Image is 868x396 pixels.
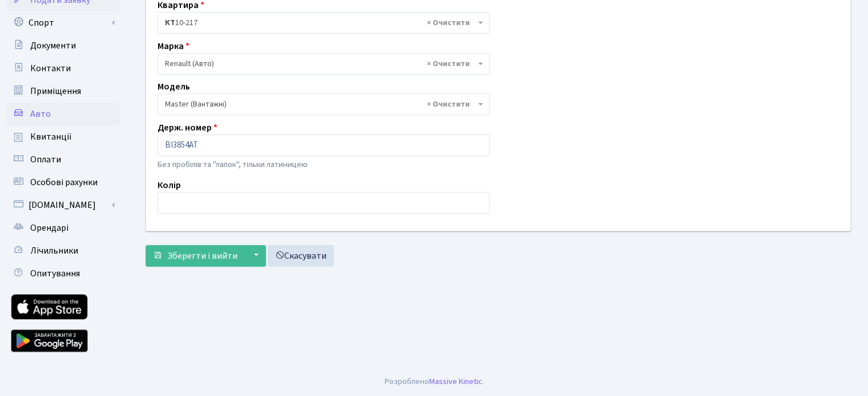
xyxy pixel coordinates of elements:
[158,93,490,115] span: Master (Вантажні)
[165,17,175,28] b: КТ
[30,153,61,166] span: Оплати
[6,148,120,171] a: Оплати
[6,80,120,103] a: Приміщення
[6,194,120,217] a: [DOMAIN_NAME]
[158,178,181,192] label: Колір
[6,103,120,125] a: Авто
[167,250,237,262] span: Зберегти і вийти
[30,108,51,120] span: Авто
[158,134,490,156] input: AA0001AA
[158,80,190,93] label: Модель
[30,176,98,189] span: Особові рахунки
[158,12,490,34] span: <b>КТ</b>&nbsp;&nbsp;&nbsp;&nbsp;10-217
[6,11,120,34] a: Спорт
[6,217,120,239] a: Орендарі
[158,158,490,171] p: Без пробілів та "лапок", тільки латиницею
[6,57,120,80] a: Контакти
[30,267,80,280] span: Опитування
[427,99,470,110] span: Видалити всі елементи
[30,62,71,75] span: Контакти
[30,130,72,143] span: Квитанції
[6,262,120,285] a: Опитування
[158,121,217,134] label: Держ. номер
[268,245,334,267] a: Скасувати
[30,222,68,234] span: Орендарі
[6,171,120,194] a: Особові рахунки
[429,375,482,387] a: Massive Kinetic
[6,125,120,148] a: Квитанції
[30,85,81,97] span: Приміщення
[427,58,470,70] span: Видалити всі елементи
[6,34,120,57] a: Документи
[165,58,475,70] span: Renault (Авто)
[165,17,475,28] span: <b>КТ</b>&nbsp;&nbsp;&nbsp;&nbsp;10-217
[427,17,470,28] span: Видалити всі елементи
[6,239,120,262] a: Лічильники
[158,39,189,53] label: Марка
[385,375,484,388] div: Розроблено .
[30,244,78,257] span: Лічильники
[165,99,475,110] span: Master (Вантажні)
[30,39,76,52] span: Документи
[146,245,245,267] button: Зберегти і вийти
[158,53,490,75] span: Renault (Авто)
